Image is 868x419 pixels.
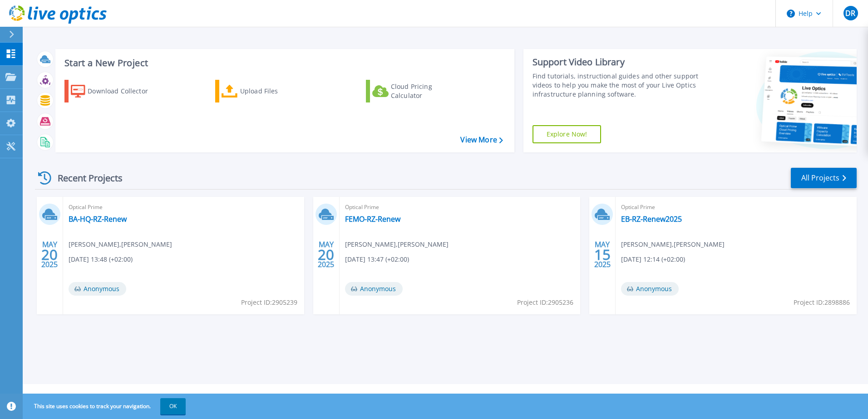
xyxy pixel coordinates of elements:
span: Anonymous [621,282,679,296]
div: Upload Files [240,82,313,100]
div: Download Collector [88,82,160,100]
span: DR [845,10,855,17]
a: Explore Now! [533,125,602,143]
span: This site uses cookies to track your navigation. [25,398,186,414]
span: Project ID: 2898886 [794,297,850,307]
span: [DATE] 13:47 (+02:00) [345,254,409,264]
div: MAY 2025 [317,238,335,271]
span: [PERSON_NAME] , [PERSON_NAME] [345,239,449,249]
span: 20 [318,251,334,258]
a: Cloud Pricing Calculator [366,80,467,102]
span: Optical Prime [69,202,299,212]
span: Optical Prime [621,202,851,212]
div: Recent Projects [35,167,135,189]
div: Find tutorials, instructional guides and other support videos to help you make the most of your L... [533,72,702,99]
span: Project ID: 2905236 [517,297,573,307]
span: Anonymous [69,282,126,296]
a: Download Collector [64,80,166,102]
h3: Start a New Project [64,58,503,68]
a: Upload Files [215,80,316,102]
a: EB-RZ-Renew2025 [621,214,682,224]
span: Optical Prime [345,202,575,212]
span: 15 [594,251,611,258]
a: View More [460,136,503,144]
span: [PERSON_NAME] , [PERSON_NAME] [69,239,172,249]
a: All Projects [791,168,857,188]
a: BA-HQ-RZ-Renew [69,214,127,224]
button: OK [160,398,186,414]
span: [DATE] 13:48 (+02:00) [69,254,133,264]
span: 20 [41,251,58,258]
span: [DATE] 12:14 (+02:00) [621,254,685,264]
div: MAY 2025 [594,238,611,271]
div: Support Video Library [533,56,702,68]
span: [PERSON_NAME] , [PERSON_NAME] [621,239,725,249]
span: Project ID: 2905239 [241,297,297,307]
a: FEMO-RZ-Renew [345,214,400,224]
span: Anonymous [345,282,403,296]
div: Cloud Pricing Calculator [391,82,464,100]
div: MAY 2025 [41,238,58,271]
